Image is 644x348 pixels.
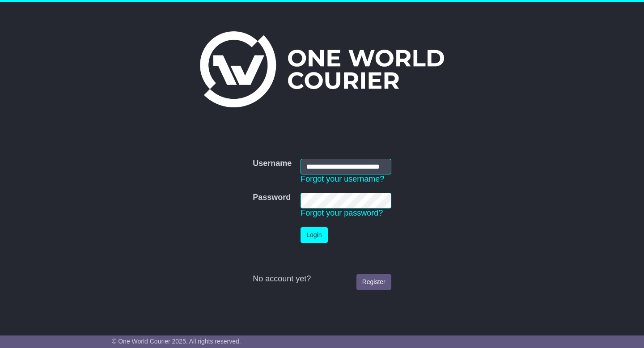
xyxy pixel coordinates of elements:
[253,159,292,169] label: Username
[301,227,327,243] button: Login
[301,208,383,217] a: Forgot your password?
[301,174,384,183] a: Forgot your username?
[356,274,391,290] a: Register
[253,274,391,284] div: No account yet?
[253,193,291,203] label: Password
[112,338,241,345] span: © One World Courier 2025. All rights reserved.
[200,31,444,107] img: One World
